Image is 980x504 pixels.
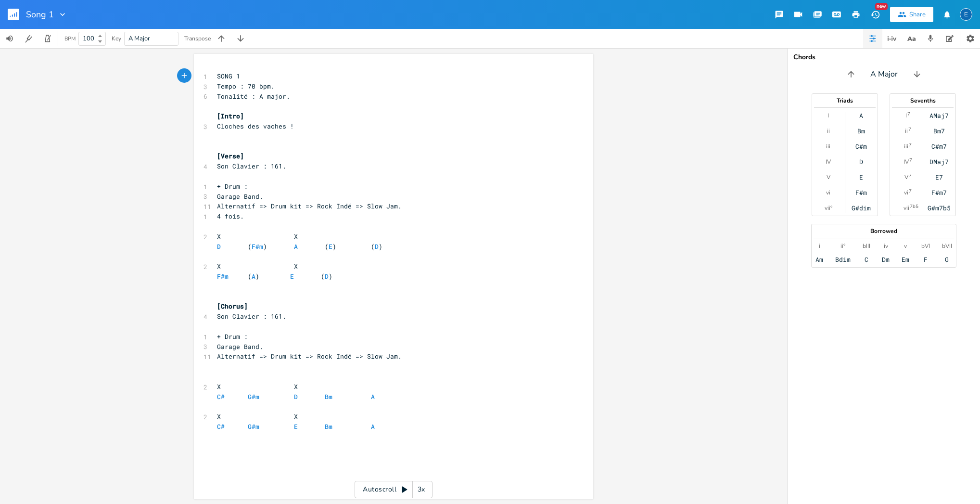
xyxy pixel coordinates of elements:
div: Am [815,256,823,263]
span: G#m [248,422,259,431]
div: G#m7b5 [928,204,951,212]
span: D [325,272,329,281]
span: ( ) ( ) ( ) [217,242,382,251]
button: Share [890,7,933,22]
div: Bm [857,127,865,135]
div: E [859,173,863,181]
div: 3x [413,481,430,498]
span: F#m [217,272,229,281]
span: Garage Band. [217,192,263,201]
div: A [859,112,863,119]
div: ii° [840,242,845,250]
span: F#m [252,242,263,251]
div: C#m [855,142,867,150]
div: F#m [855,189,867,196]
span: [Verse] [217,152,244,160]
span: Alternatif => Drum kit => Rock Indé => Slow Jam. [217,352,402,361]
span: Bm [325,422,332,431]
button: E [960,3,972,26]
div: G [945,256,949,263]
div: Chords [793,54,974,61]
span: A [252,272,255,281]
span: D [375,242,379,251]
div: V [827,173,830,181]
div: F#m7 [931,189,947,196]
span: Son Clavier : 161. [217,162,286,170]
span: A [371,392,375,401]
span: A [294,242,298,251]
div: D [859,158,863,166]
div: C [865,256,868,263]
span: E [294,422,298,431]
span: 4 fois. [217,212,244,220]
div: Key [112,36,121,41]
div: F [924,256,928,263]
div: E7 [935,173,943,181]
div: emmanuel.grasset [960,8,972,21]
div: I [905,112,907,119]
div: BPM [64,36,76,41]
div: Triads [812,98,878,103]
sup: 7 [909,187,912,195]
sup: 7 [909,172,912,180]
span: E [329,242,332,251]
span: A Major [870,69,898,80]
div: Borrowed [812,228,956,234]
span: A Major [128,34,150,43]
div: Bdim [835,256,851,263]
span: C# [217,392,225,401]
div: bIII [863,242,870,250]
span: + Drum : [217,332,248,341]
span: X X [217,382,298,391]
sup: 7 [909,156,912,164]
span: D [217,242,221,251]
span: Son Clavier : 161. [217,312,286,321]
sup: 7 [907,110,910,118]
span: D [294,392,298,401]
div: vi [904,189,908,196]
div: ii [827,127,830,135]
div: Share [909,10,926,19]
sup: 7 [909,141,912,149]
span: Garage Band. [217,342,263,351]
div: Dm [882,256,890,263]
div: G#dim [852,204,871,212]
div: iv [884,242,888,250]
div: bVI [921,242,930,250]
span: [Chorus] [217,302,248,310]
span: X X [217,262,298,271]
span: Tempo : 70 bpm. [217,82,275,90]
div: V [904,173,908,181]
span: G#m [248,392,259,401]
div: C#m7 [931,142,947,150]
div: Autoscroll [355,481,433,498]
span: X X [217,232,298,241]
div: vii [904,204,909,212]
div: i [819,242,820,250]
div: Transpose [184,36,211,41]
span: [Intro] [217,112,244,120]
div: v [904,242,907,250]
div: I [827,112,829,119]
div: vi [826,189,830,196]
div: DMaj7 [929,158,949,166]
span: SONG 1 [217,72,240,80]
div: New [875,3,888,10]
span: Tonalité : A major. [217,92,290,101]
div: IV [904,158,909,166]
div: Bm7 [933,127,945,135]
sup: 7b5 [910,203,918,210]
div: iii [826,142,830,150]
span: Alternatif => Drum kit => Rock Indé => Slow Jam. [217,202,402,210]
span: Song 1 [26,10,54,19]
span: C# [217,422,225,431]
button: New [865,6,885,23]
span: ( ) ( ) [217,272,332,281]
div: vii° [825,204,832,212]
div: Sevenths [890,98,955,103]
span: Bm [325,392,332,401]
div: AMaj7 [929,112,949,119]
span: A [371,422,375,431]
span: E [290,272,294,281]
sup: 7 [908,126,911,133]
